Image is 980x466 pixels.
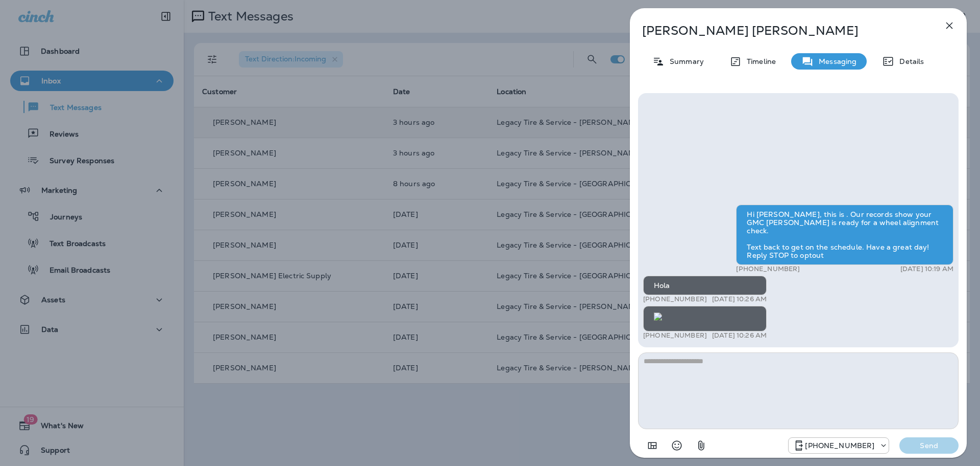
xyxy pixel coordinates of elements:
[654,313,662,321] img: twilio-download
[814,57,856,65] p: Messaging
[712,331,767,340] p: [DATE] 10:26 AM
[712,295,767,303] p: [DATE] 10:26 AM
[736,205,953,265] div: Hi [PERSON_NAME], this is . Our records show your GMC [PERSON_NAME] is ready for a wheel alignmen...
[643,331,707,340] p: [PHONE_NUMBER]
[789,439,889,452] div: +1 (205) 606-2088
[665,57,704,65] p: Summary
[642,435,663,456] button: Add in a premade template
[667,435,687,456] button: Select an emoji
[900,265,953,273] p: [DATE] 10:19 AM
[642,24,921,38] p: [PERSON_NAME] [PERSON_NAME]
[643,276,767,295] div: Hola
[805,441,874,450] p: [PHONE_NUMBER]
[736,265,800,273] p: [PHONE_NUMBER]
[643,295,707,303] p: [PHONE_NUMBER]
[894,57,924,65] p: Details
[742,57,776,65] p: Timeline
